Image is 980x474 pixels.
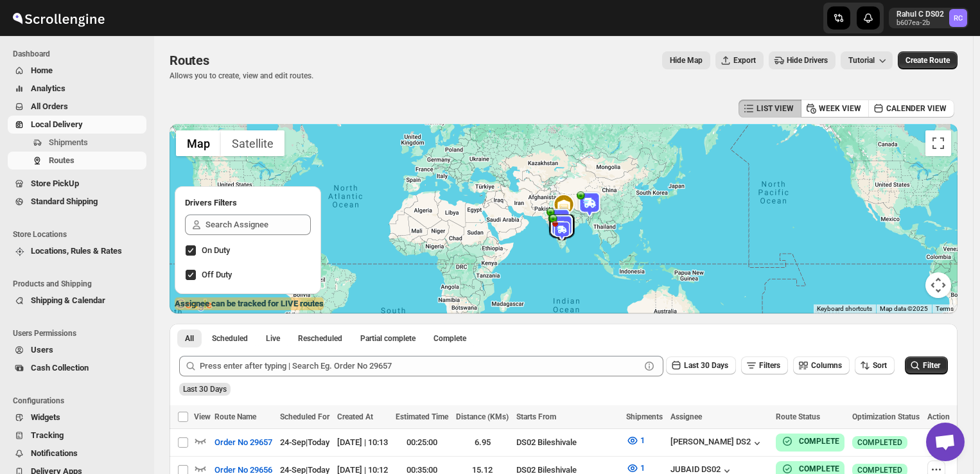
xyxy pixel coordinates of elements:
[31,363,89,373] span: Cash Collection
[456,436,509,449] div: 6.95
[13,328,148,338] span: Users Permissions
[670,437,764,450] button: [PERSON_NAME] DS2
[8,152,146,170] button: Routes
[177,329,202,347] button: All routes
[8,359,146,377] button: Cash Collection
[396,436,448,449] div: 00:25:00
[8,341,146,359] button: Users
[670,412,702,421] span: Assignee
[8,98,146,116] button: All Orders
[13,396,148,406] span: Configurations
[202,245,230,255] span: On Duty
[13,49,148,59] span: Dashboard
[173,297,215,313] img: Google
[31,448,78,458] span: Notifications
[739,100,801,118] button: LIST VIEW
[8,80,146,98] button: Analytics
[905,356,948,374] button: Filter
[280,412,329,421] span: Scheduled For
[183,385,227,394] span: Last 30 Days
[8,408,146,426] button: Widgets
[185,197,311,209] h2: Drivers Filters
[396,412,448,421] span: Estimated Time
[200,356,640,376] input: Press enter after typing | Search Eg. Order No 29657
[868,100,954,118] button: CALENDER VIEW
[662,51,710,69] button: Map action label
[433,333,466,344] span: Complete
[787,55,828,66] span: Hide Drivers
[618,430,652,451] button: 1
[298,333,342,344] span: Rescheduled
[799,464,839,473] b: COMPLETE
[666,356,736,374] button: Last 30 Days
[280,437,329,447] span: 24-Sep | Today
[31,345,53,355] span: Users
[214,412,256,421] span: Route Name
[516,436,618,449] div: DS02 Bileshivale
[266,333,280,344] span: Live
[337,412,373,421] span: Created At
[202,270,232,279] span: Off Duty
[337,436,388,449] div: [DATE] | 10:13
[886,103,947,114] span: CALENDER VIEW
[221,130,284,156] button: Show satellite imagery
[855,356,895,374] button: Sort
[626,412,663,421] span: Shipments
[360,333,416,344] span: Partial complete
[31,119,83,129] span: Local Delivery
[175,297,324,310] label: Assignee can be tracked for LIVE routes
[31,197,98,206] span: Standard Shipping
[925,272,951,298] button: Map camera controls
[170,53,209,68] span: Routes
[8,134,146,152] button: Shipments
[880,305,928,312] span: Map data ©2025
[8,444,146,462] button: Notifications
[852,412,920,421] span: Optimization Status
[776,412,820,421] span: Route Status
[13,229,148,240] span: Store Locations
[954,14,963,22] text: RC
[212,333,248,344] span: Scheduled
[31,66,53,75] span: Home
[889,8,968,28] button: User menu
[684,361,728,370] span: Last 30 Days
[848,56,875,66] span: Tutorial
[31,83,66,93] span: Analytics
[456,412,509,421] span: Distance (KMs)
[640,435,645,445] span: 1
[10,2,107,34] img: ScrollEngine
[8,292,146,310] button: Shipping & Calendar
[936,305,954,312] a: Terms (opens in new tab)
[923,361,940,370] span: Filter
[49,155,74,165] span: Routes
[214,436,272,449] span: Order No 29657
[811,361,842,370] span: Columns
[207,432,280,453] button: Order No 29657
[841,51,893,69] button: Tutorial
[926,423,965,461] div: Open chat
[31,295,105,305] span: Shipping & Calendar
[781,435,839,448] button: COMPLETE
[49,137,88,147] span: Shipments
[906,55,950,66] span: Create Route
[759,361,780,370] span: Filters
[206,215,311,235] input: Search Assignee
[8,62,146,80] button: Home
[817,304,872,313] button: Keyboard shortcuts
[715,51,764,69] button: Export
[793,356,850,374] button: Columns
[31,412,60,422] span: Widgets
[31,179,79,188] span: Store PickUp
[176,130,221,156] button: Show street map
[31,246,122,256] span: Locations, Rules & Rates
[194,412,211,421] span: View
[173,297,215,313] a: Open this area in Google Maps (opens a new window)
[170,71,313,81] p: Allows you to create, view and edit routes.
[8,426,146,444] button: Tracking
[898,51,958,69] button: Create Route
[670,55,703,66] span: Hide Map
[31,101,68,111] span: All Orders
[799,437,839,446] b: COMPLETE
[733,55,756,66] span: Export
